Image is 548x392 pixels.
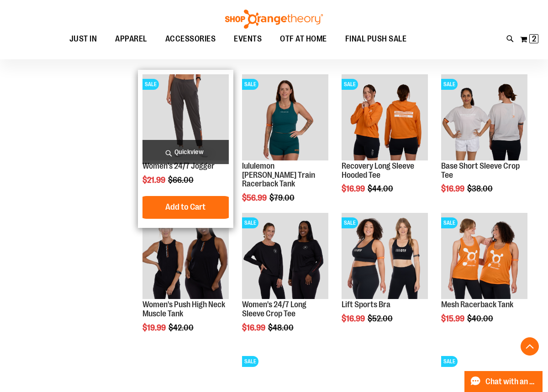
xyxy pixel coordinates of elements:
[342,213,428,300] a: Main view of 2024 October Lift Sports BraSALE
[142,323,167,332] span: $19.99
[441,184,466,193] span: $16.99
[242,213,328,299] img: Product image for Womens 24/7 LS Crop Tee
[342,161,414,180] a: Recovery Long Sleeve Hooded Tee
[142,74,229,160] img: Product image for 24/7 Jogger
[242,193,268,202] span: $56.99
[441,74,527,162] a: Main Image of Base Short Sleeve Crop TeeSALE
[467,184,494,193] span: $38.00
[224,10,324,29] img: Shop Orangetheory
[441,79,458,90] span: SALE
[237,208,333,356] div: product
[168,175,195,185] span: $66.00
[242,213,328,300] a: Product image for Womens 24/7 LS Crop TeeSALE
[135,196,236,219] button: Add to Cart
[142,213,229,300] a: Product image for Push High Neck Muscle Tank
[342,184,366,193] span: $16.99
[165,29,216,49] span: ACCESSORIES
[342,79,358,90] span: SALE
[268,323,295,332] span: $48.00
[69,29,97,49] span: JUST IN
[234,29,262,49] span: EVENTS
[142,161,215,170] a: Women's 24/7 Jogger
[115,29,147,49] span: APPAREL
[521,337,539,356] button: Back To Top
[269,193,296,202] span: $79.00
[532,34,536,43] span: 2
[142,175,167,185] span: $21.99
[441,300,513,309] a: Mesh Racerback Tank
[242,74,328,162] a: lululemon Wunder Train Racerback TankSALE
[437,208,532,346] div: product
[441,213,527,299] img: Product image for Mesh Racerback Tank
[242,356,258,367] span: SALE
[485,377,537,386] span: Chat with an Expert
[138,208,233,356] div: product
[342,314,366,323] span: $16.99
[225,29,271,50] a: EVENTS
[345,29,407,49] span: FINAL PUSH SALE
[467,314,495,323] span: $40.00
[437,70,532,217] div: product
[342,74,428,162] a: Main Image of Recovery Long Sleeve Hooded TeeSALE
[242,323,267,332] span: $16.99
[368,184,395,193] span: $44.00
[271,29,336,50] a: OTF AT HOME
[441,213,527,300] a: Product image for Mesh Racerback TankSALE
[441,74,527,160] img: Main Image of Base Short Sleeve Crop Tee
[337,70,432,217] div: product
[342,213,428,299] img: Main view of 2024 October Lift Sports Bra
[342,74,428,160] img: Main Image of Recovery Long Sleeve Hooded Tee
[142,79,159,90] span: SALE
[336,29,416,49] a: FINAL PUSH SALE
[242,74,328,160] img: lululemon Wunder Train Racerback Tank
[169,323,195,332] span: $42.00
[441,217,458,228] span: SALE
[441,356,458,367] span: SALE
[142,300,225,318] a: Women's Push High Neck Muscle Tank
[165,202,205,212] span: Add to Cart
[337,208,432,346] div: product
[156,29,225,50] a: ACCESSORIES
[237,70,333,226] div: product
[138,70,233,228] div: product
[342,300,390,309] a: Lift Sports Bra
[242,300,306,318] a: Women's 24/7 Long Sleeve Crop Tee
[464,371,543,392] button: Chat with an Expert
[242,217,258,228] span: SALE
[142,140,229,164] a: Quickview
[106,29,156,50] a: APPAREL
[142,74,229,162] a: Product image for 24/7 JoggerSALE
[441,161,520,180] a: Base Short Sleeve Crop Tee
[142,213,229,299] img: Product image for Push High Neck Muscle Tank
[242,161,315,189] a: lululemon [PERSON_NAME] Train Racerback Tank
[342,217,358,228] span: SALE
[441,314,466,323] span: $15.99
[368,314,394,323] span: $52.00
[60,29,106,50] a: JUST IN
[242,79,258,90] span: SALE
[280,29,327,49] span: OTF AT HOME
